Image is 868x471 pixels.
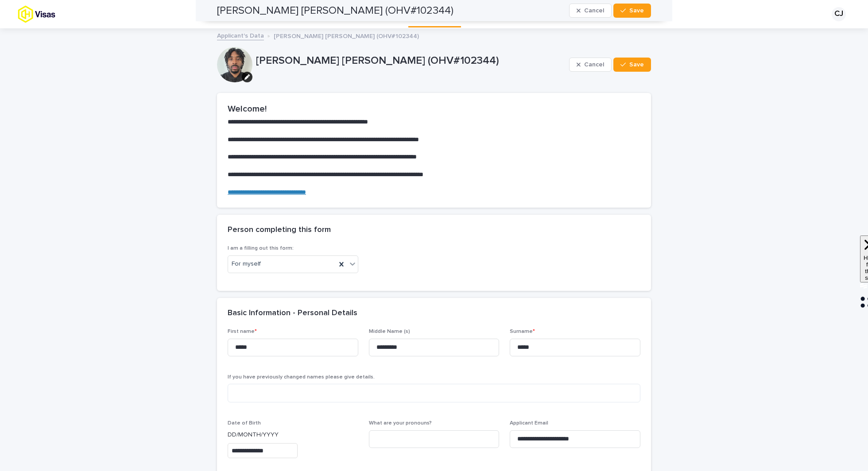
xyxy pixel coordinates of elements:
p: DD/MONTH/YYYY [228,430,358,440]
div: CJ [832,7,846,21]
img: tx8HrbJQv2PFQx4TXEq5 [18,5,87,23]
button: Cancel [569,58,612,72]
span: Date of Birth [228,421,261,426]
span: Applicant Email [510,421,548,426]
span: For myself [232,259,261,269]
button: Save [613,58,651,72]
p: [PERSON_NAME] [PERSON_NAME] (OHV#102344) [274,31,419,40]
span: Save [629,62,644,68]
span: Cancel [584,62,604,68]
span: I am a filling out this form: [228,246,294,251]
span: Middle Name (s) [369,329,410,334]
h2: Basic Information - Personal Details [228,309,357,318]
p: [PERSON_NAME] [PERSON_NAME] (OHV#102344) [256,54,566,67]
h2: Welcome! [228,104,640,114]
a: Applicant's Data [217,30,264,40]
span: Surname [510,329,535,334]
h2: Person completing this form [228,225,331,235]
span: If you have previously changed names please give details. [228,374,375,380]
span: First name [228,329,257,334]
span: What are your pronouns? [369,421,432,426]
